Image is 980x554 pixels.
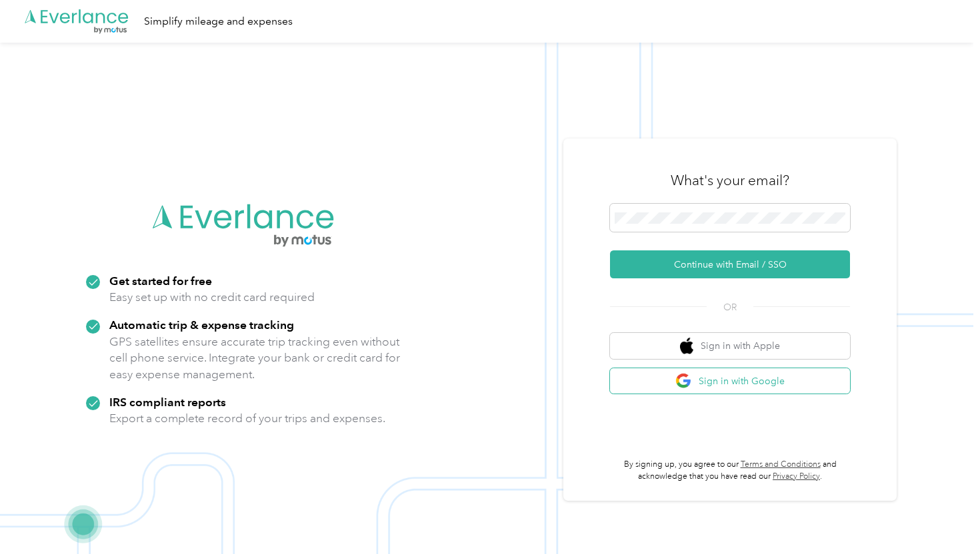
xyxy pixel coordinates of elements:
[610,250,850,278] button: Continue with Email / SSO
[109,289,315,306] p: Easy set up with no credit card required
[144,13,293,30] div: Simplify mileage and expenses
[109,318,294,332] strong: Automatic trip & expense tracking
[741,459,821,469] a: Terms and Conditions
[109,274,212,288] strong: Get started for free
[680,338,693,354] img: apple logo
[109,334,401,383] p: GPS satellites ensure accurate trip tracking even without cell phone service. Integrate your bank...
[671,171,789,190] h3: What's your email?
[610,368,850,394] button: google logoSign in with Google
[610,459,850,482] p: By signing up, you agree to our and acknowledge that you have read our .
[707,300,753,314] span: OR
[109,395,226,409] strong: IRS compliant reports
[109,410,385,427] p: Export a complete record of your trips and expenses.
[773,471,820,481] a: Privacy Policy
[610,333,850,359] button: apple logoSign in with Apple
[675,373,692,390] img: google logo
